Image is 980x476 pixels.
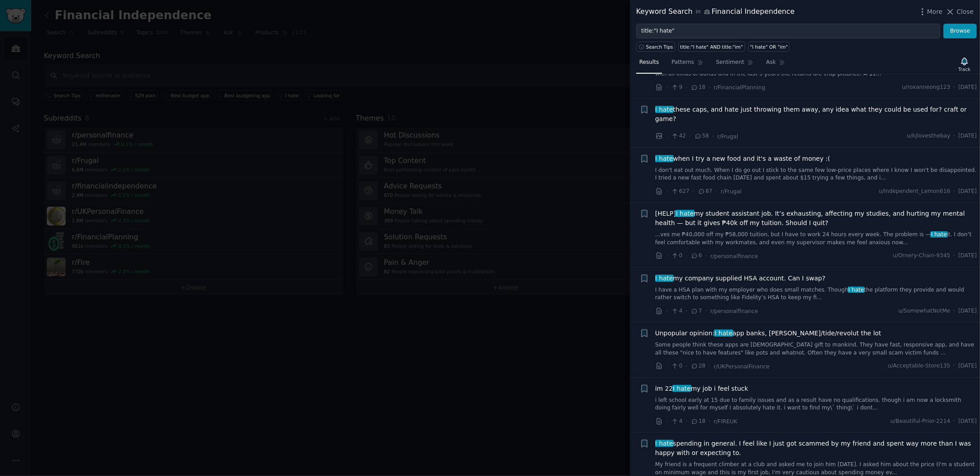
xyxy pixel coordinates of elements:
[646,44,673,50] span: Search Tips
[655,439,977,458] a: I hatespending in general. I feel like I just got scammed by my friend and spent way more than I ...
[671,252,682,260] span: 0
[666,132,668,141] span: ·
[668,55,706,74] a: Patterns
[655,286,977,302] a: I have a HSA plan with my employer who does small matches. ThoughI hatethe platform they provide ...
[959,418,977,426] span: [DATE]
[848,287,865,293] span: I hate
[691,362,705,370] span: 28
[713,55,757,74] a: Sentiment
[721,188,742,195] span: r/Frugal
[710,308,758,314] span: r/personalfinance
[671,188,689,196] span: 627
[655,439,977,458] span: spending in general. I feel like I just got scammed by my friend and spent way more than I was ha...
[655,275,674,282] span: I hate
[943,24,977,39] button: Browse
[671,418,682,426] span: 4
[959,307,977,315] span: [DATE]
[655,440,674,447] span: I hate
[716,58,744,67] span: Sentiment
[705,306,707,316] span: ·
[959,84,977,92] span: [DATE]
[709,362,710,371] span: ·
[689,132,691,141] span: ·
[954,132,955,140] span: ·
[691,307,702,315] span: 7
[655,105,977,124] a: I hatethese caps, and hate just throwing them away, any idea what they could be used for? craft o...
[686,362,688,371] span: ·
[959,362,977,370] span: [DATE]
[954,362,955,370] span: ·
[680,44,743,50] div: title:"I hate" AND title:"im"
[902,84,951,92] span: u/roxanneong123
[655,209,977,228] a: [HELP]I hatemy student assistant job. It’s exhausting, affecting my studies, and hurting my menta...
[957,7,974,17] span: Close
[655,274,826,283] a: I hatemy company supplied HSA account. Can I swap?
[959,66,971,72] div: Track
[675,210,695,217] span: I hate
[930,231,948,238] span: I hate
[655,154,830,163] span: when I try a new food and it's a waste of money :(
[750,44,788,50] div: "I hate" OR "im"
[955,55,974,74] button: Track
[672,385,692,392] span: I hate
[717,134,738,140] span: r/Frugal
[959,132,977,140] span: [DATE]
[671,58,694,67] span: Patterns
[748,42,790,52] a: "I hate" OR "im"
[671,362,682,370] span: 0
[691,252,702,260] span: 6
[636,24,940,39] input: Try a keyword related to your business
[710,253,758,259] span: r/personalfinance
[898,307,950,315] span: u/SomewhatNotMe
[959,252,977,260] span: [DATE]
[918,7,943,17] button: More
[890,418,950,426] span: u/Beautiful-Prior-2214
[694,132,709,140] span: 58
[714,418,738,425] span: r/FIREUK
[655,105,977,124] span: these caps, and hate just throwing them away, any idea what they could be used for? craft or game?
[714,84,766,91] span: r/FinancialPlanning
[671,307,682,315] span: 4
[655,384,748,393] span: im 22 my job i feel stuck
[655,329,881,338] span: Unpopular opinion: app banks, [PERSON_NAME]/tide/revolut the lot
[714,363,770,370] span: r/UKPersonalFinance
[946,7,974,17] button: Close
[686,417,688,426] span: ·
[636,55,662,74] a: Results
[954,418,955,426] span: ·
[888,362,951,370] span: u/Acceptable-Store135
[709,417,710,426] span: ·
[691,418,705,426] span: 18
[954,252,955,260] span: ·
[763,55,788,74] a: Ask
[636,42,675,52] button: Search Tips
[954,84,955,92] span: ·
[696,8,701,16] span: in
[655,209,977,228] span: [HELP] my student assistant job. It’s exhausting, affecting my studies, and hurting my mental hea...
[655,106,674,113] span: I hate
[655,274,826,283] span: my company supplied HSA account. Can I swap?
[686,251,688,261] span: ·
[714,330,734,337] span: I hate
[709,83,710,92] span: ·
[766,58,776,67] span: Ask
[691,84,705,92] span: 18
[666,306,668,316] span: ·
[655,341,977,357] a: Some people think these apps are [DEMOGRAPHIC_DATA] gift to mankind. They have fast, responsive a...
[666,83,668,92] span: ·
[879,188,950,196] span: u/Independent_Lemon616
[655,155,674,162] span: I hate
[686,306,688,316] span: ·
[666,187,668,196] span: ·
[692,187,694,196] span: ·
[705,251,707,261] span: ·
[712,132,714,141] span: ·
[954,188,955,196] span: ·
[954,307,955,315] span: ·
[666,251,668,261] span: ·
[671,132,686,140] span: 42
[716,187,717,196] span: ·
[655,329,881,338] a: Unpopular opinion:I hateapp banks, [PERSON_NAME]/tide/revolut the lot
[666,417,668,426] span: ·
[678,42,745,52] a: title:"I hate" AND title:"im"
